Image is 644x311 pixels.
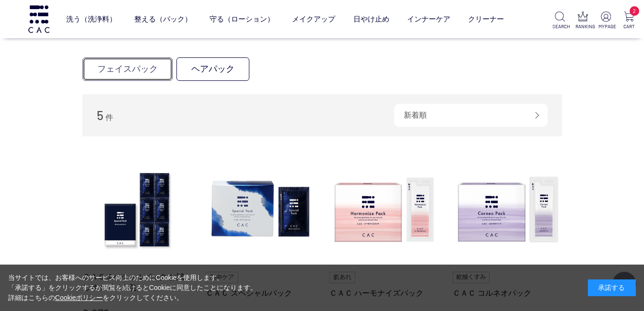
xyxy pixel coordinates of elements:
p: SEARCH [552,23,567,30]
a: メイクアップ [292,6,335,32]
a: 守る（ローション） [210,6,274,32]
a: インナーケア [407,6,450,32]
a: 2 CART [621,11,636,30]
div: 当サイトでは、お客様へのサービス向上のためにCookieを使用します。 「承諾する」をクリックするか閲覧を続けるとCookieに同意したことになります。 詳細はこちらの をクリックしてください。 [8,273,258,303]
img: ＣＡＣ コルネオパック [453,155,562,265]
a: ヘアパック [176,57,249,81]
p: MYPAGE [598,23,613,30]
a: SEARCH [552,11,567,30]
a: MYPAGE [598,11,613,30]
a: 整える（パック） [134,6,192,32]
a: クリーナー [468,6,504,32]
a: RANKING [575,11,590,30]
p: CART [621,23,636,30]
a: Cookieポリシー [55,294,103,301]
p: RANKING [575,23,590,30]
span: 件 [105,113,113,122]
a: 日やけ止め [353,6,389,32]
span: 2 [630,6,639,16]
span: 5 [97,108,104,122]
div: 新着順 [394,104,548,127]
a: 洗う（洗浄料） [66,6,117,32]
img: logo [27,5,51,33]
img: ＣＡＣスペシャルパック お試しサイズ（６包） [82,155,192,265]
img: ＣＡＣ ハーモナイズパック [329,155,439,265]
img: ＣＡＣ スペシャルパック [206,155,315,265]
a: フェイスパック [82,57,173,81]
div: 承諾する [588,279,636,296]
